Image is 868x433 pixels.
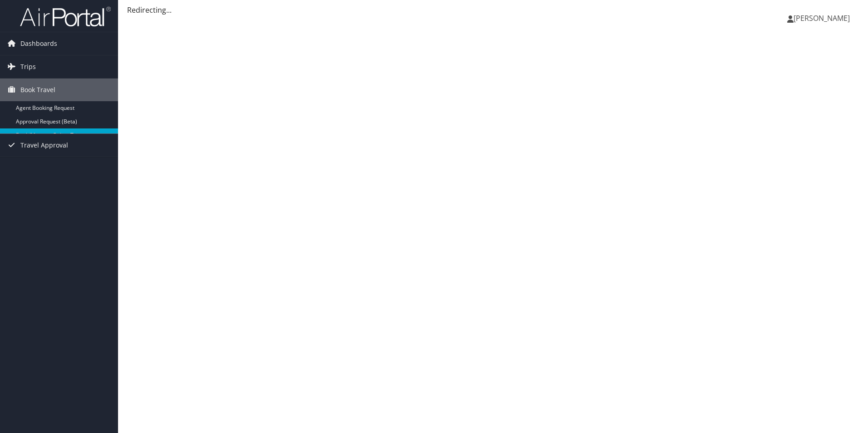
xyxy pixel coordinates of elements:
[20,134,68,157] span: Travel Approval
[127,5,859,15] div: Redirecting...
[20,55,36,78] span: Trips
[787,5,859,32] a: [PERSON_NAME]
[20,6,111,27] img: airportal-logo.png
[20,32,57,55] span: Dashboards
[794,13,850,23] span: [PERSON_NAME]
[20,79,55,101] span: Book Travel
